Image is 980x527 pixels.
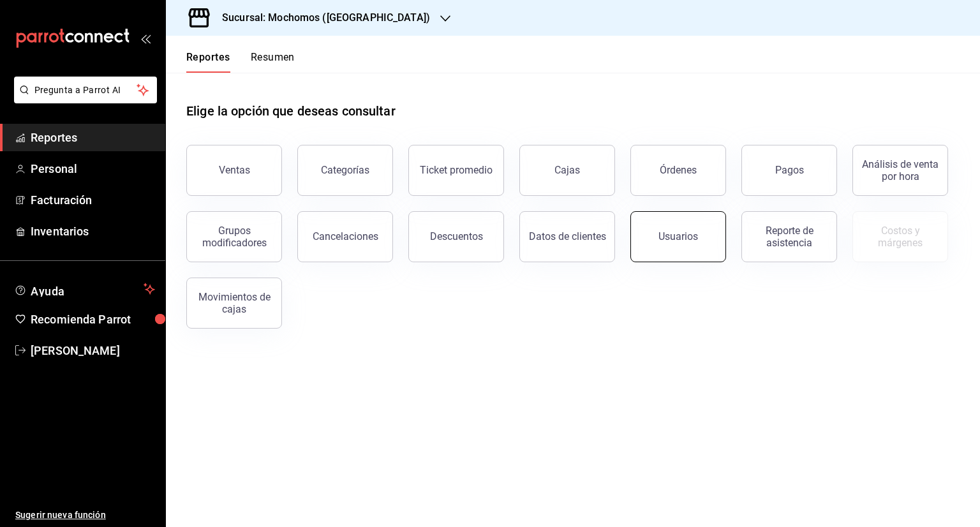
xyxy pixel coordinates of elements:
[31,311,155,328] span: Recomienda Parrot
[658,230,698,242] div: Usuarios
[251,51,295,73] button: Resumen
[660,164,697,176] div: Órdenes
[630,211,726,262] button: Usuarios
[313,230,378,242] div: Cancelaciones
[186,278,282,329] button: Movimientos de cajas
[195,291,274,315] div: Movimientos de cajas
[852,211,948,262] button: Contrata inventarios para ver este reporte
[519,145,615,196] a: Cajas
[630,145,726,196] button: Órdenes
[31,342,155,359] span: [PERSON_NAME]
[195,225,274,249] div: Grupos modificadores
[186,101,396,121] h1: Elige la opción que deseas consultar
[31,281,138,297] span: Ayuda
[186,51,295,73] div: navigation tabs
[408,145,504,196] button: Ticket promedio
[186,145,282,196] button: Ventas
[775,164,804,176] div: Pagos
[297,211,393,262] button: Cancelaciones
[186,211,282,262] button: Grupos modificadores
[321,164,369,176] div: Categorías
[212,10,430,26] h3: Sucursal: Mochomos ([GEOGRAPHIC_DATA])
[140,33,151,43] button: open_drawer_menu
[420,164,493,176] div: Ticket promedio
[529,230,606,242] div: Datos de clientes
[186,51,230,73] button: Reportes
[34,84,137,97] span: Pregunta a Parrot AI
[554,163,581,178] div: Cajas
[14,77,157,103] button: Pregunta a Parrot AI
[861,225,940,249] div: Costos y márgenes
[741,145,837,196] button: Pagos
[9,93,157,106] a: Pregunta a Parrot AI
[31,160,155,177] span: Personal
[408,211,504,262] button: Descuentos
[219,164,250,176] div: Ventas
[31,191,155,209] span: Facturación
[430,230,483,242] div: Descuentos
[297,145,393,196] button: Categorías
[852,145,948,196] button: Análisis de venta por hora
[31,129,155,146] span: Reportes
[750,225,829,249] div: Reporte de asistencia
[861,158,940,182] div: Análisis de venta por hora
[31,223,155,240] span: Inventarios
[741,211,837,262] button: Reporte de asistencia
[519,211,615,262] button: Datos de clientes
[15,508,155,522] span: Sugerir nueva función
